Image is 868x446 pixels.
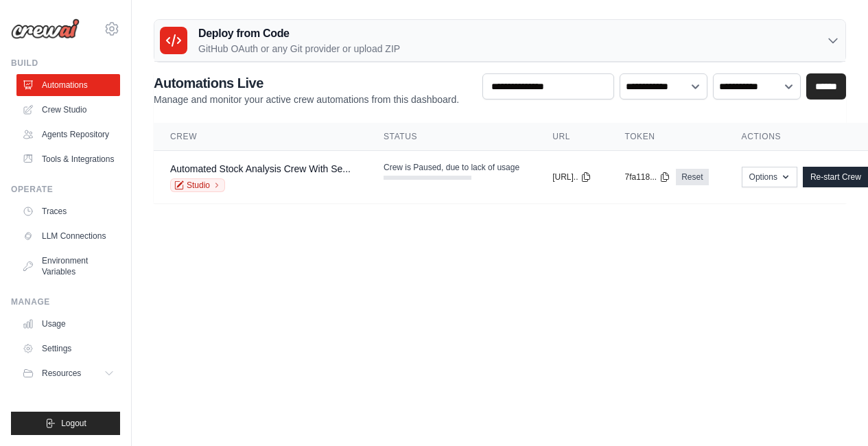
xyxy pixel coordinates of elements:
button: Options [742,167,797,187]
p: GitHub OAuth or any Git provider or upload ZIP [198,42,400,56]
a: Traces [16,200,120,222]
div: Operate [11,184,120,195]
span: Crew is Paused, due to lack of usage [384,162,519,173]
a: Usage [16,313,120,335]
div: Build [11,58,120,69]
a: Environment Variables [16,250,120,283]
span: Resources [42,368,81,379]
h3: Deploy from Code [198,25,400,42]
button: Logout [11,412,120,435]
th: URL [536,123,608,151]
span: Logout [61,418,86,429]
a: Settings [16,338,120,360]
a: Crew Studio [16,99,120,121]
a: LLM Connections [16,225,120,247]
a: Studio [170,178,225,192]
th: Crew [154,123,367,151]
a: Agents Repository [16,124,120,145]
h2: Automations Live [154,73,459,93]
button: Resources [16,362,120,384]
a: Automations [16,74,120,96]
p: Manage and monitor your active crew automations from this dashboard. [154,93,459,106]
th: Status [367,123,536,151]
button: 7fa118... [624,172,670,183]
div: Manage [11,296,120,307]
th: Token [608,123,725,151]
a: Automated Stock Analysis Crew With Se... [170,163,351,174]
a: Reset [676,169,708,185]
a: Tools & Integrations [16,148,120,170]
img: Logo [11,19,80,39]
